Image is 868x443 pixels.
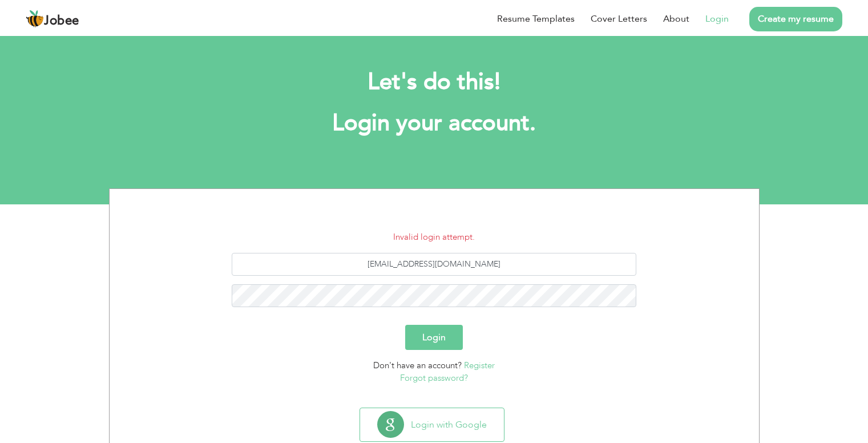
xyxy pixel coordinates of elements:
a: Cover Letters [591,12,647,26]
li: Invalid login attempt. [118,231,750,244]
h2: Let's do this! [126,67,742,97]
a: Create my resume [749,7,842,31]
a: About [663,12,689,26]
a: Forgot password? [400,372,468,384]
a: Register [464,360,495,371]
button: Login with Google [360,408,504,441]
a: Jobee [26,10,79,28]
span: Don't have an account? [373,360,462,371]
a: Login [705,12,729,26]
h1: Login your account. [126,108,742,138]
span: Jobee [44,15,79,27]
a: Resume Templates [497,12,575,26]
input: Email [232,253,636,276]
button: Login [405,325,463,350]
img: jobee.io [26,10,44,28]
